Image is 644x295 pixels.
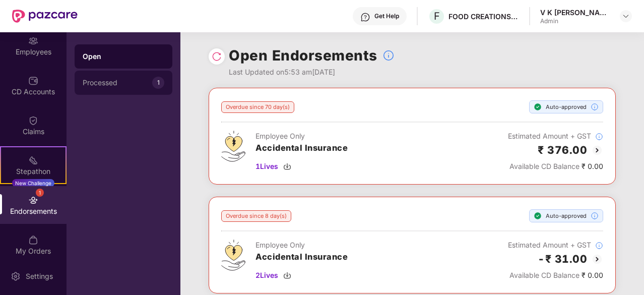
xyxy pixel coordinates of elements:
[595,133,603,141] img: svg+xml;base64,PHN2ZyBpZD0iSW5mb18tXzMyeDMyIiBkYXRhLW5hbWU9IkluZm8gLSAzMngzMiIgeG1sbnM9Imh0dHA6Ly...
[83,51,164,62] div: Open
[434,10,440,22] span: F
[448,12,519,21] div: FOOD CREATIONS PRIVATE LIMITED,
[540,17,611,25] div: Admin
[508,161,603,172] div: ₹ 0.00
[28,235,38,245] img: svg+xml;base64,PHN2ZyBpZD0iTXlfT3JkZXJzIiBkYXRhLW5hbWU9Ik15IE9yZGVycyIgeG1sbnM9Imh0dHA6Ly93d3cudz...
[255,240,348,251] div: Employee Only
[591,253,603,265] img: svg+xml;base64,PHN2ZyBpZD0iQmFjay0yMHgyMCIgeG1sbnM9Imh0dHA6Ly93d3cudzMub3JnLzIwMDAvc3ZnIiB3aWR0aD...
[508,131,603,142] div: Estimated Amount + GST
[28,155,38,165] img: svg+xml;base64,PHN2ZyB4bWxucz0iaHR0cDovL3d3dy53My5vcmcvMjAwMC9zdmciIHdpZHRoPSIyMSIgaGVpZ2h0PSIyMC...
[382,49,395,62] img: svg+xml;base64,PHN2ZyBpZD0iSW5mb18tXzMyeDMyIiBkYXRhLW5hbWU9IkluZm8gLSAzMngzMiIgeG1sbnM9Imh0dHA6Ly...
[23,271,56,281] div: Settings
[591,212,599,220] img: svg+xml;base64,PHN2ZyBpZD0iSW5mb18tXzMyeDMyIiBkYXRhLW5hbWU9IkluZm8gLSAzMngzMiIgeG1sbnM9Imh0dHA6Ly...
[1,166,66,176] div: Stepathon
[595,242,603,250] img: svg+xml;base64,PHN2ZyBpZD0iSW5mb18tXzMyeDMyIiBkYXRhLW5hbWU9IkluZm8gLSAzMngzMiIgeG1sbnM9Imh0dHA6Ly...
[538,142,587,158] h2: ₹ 376.00
[28,115,38,126] img: svg+xml;base64,PHN2ZyBpZD0iQ2xhaW0iIHhtbG5zPSJodHRwOi8vd3d3LnczLm9yZy8yMDAwL3N2ZyIgd2lkdGg9IjIwIi...
[229,44,377,67] h1: Open Endorsements
[255,251,348,264] h3: Accidental Insurance
[12,10,78,23] img: New Pazcare Logo
[221,131,245,162] img: svg+xml;base64,PHN2ZyB4bWxucz0iaHR0cDovL3d3dy53My5vcmcvMjAwMC9zdmciIHdpZHRoPSI0OS4zMjEiIGhlaWdodD...
[255,131,348,142] div: Employee Only
[508,270,603,281] div: ₹ 0.00
[622,12,630,20] img: svg+xml;base64,PHN2ZyBpZD0iRHJvcGRvd24tMzJ4MzIiIHhtbG5zPSJodHRwOi8vd3d3LnczLm9yZy8yMDAwL3N2ZyIgd2...
[360,12,370,22] img: svg+xml;base64,PHN2ZyBpZD0iSGVscC0zMngzMiIgeG1sbnM9Imh0dHA6Ly93d3cudzMub3JnLzIwMDAvc3ZnIiB3aWR0aD...
[83,79,152,87] div: Processed
[152,77,164,89] div: 1
[374,12,399,20] div: Get Help
[509,162,579,170] span: Available CD Balance
[538,251,587,267] h2: -₹ 31.00
[12,179,54,187] div: New Challenge
[529,209,603,222] div: Auto-approved
[534,103,542,111] img: svg+xml;base64,PHN2ZyBpZD0iU3RlcC1Eb25lLTE2eDE2IiB4bWxucz0iaHR0cDovL3d3dy53My5vcmcvMjAwMC9zdmciIH...
[36,189,44,197] div: 1
[255,270,278,281] span: 2 Lives
[591,144,603,156] img: svg+xml;base64,PHN2ZyBpZD0iQmFjay0yMHgyMCIgeG1sbnM9Imh0dHA6Ly93d3cudzMub3JnLzIwMDAvc3ZnIiB3aWR0aD...
[283,271,291,279] img: svg+xml;base64,PHN2ZyBpZD0iRG93bmxvYWQtMzJ4MzIiIHhtbG5zPSJodHRwOi8vd3d3LnczLm9yZy8yMDAwL3N2ZyIgd2...
[255,161,278,172] span: 1 Lives
[508,240,603,251] div: Estimated Amount + GST
[255,142,348,155] h3: Accidental Insurance
[28,36,38,46] img: svg+xml;base64,PHN2ZyBpZD0iRW1wbG95ZWVzIiB4bWxucz0iaHR0cDovL3d3dy53My5vcmcvMjAwMC9zdmciIHdpZHRoPS...
[283,162,291,170] img: svg+xml;base64,PHN2ZyBpZD0iRG93bmxvYWQtMzJ4MzIiIHhtbG5zPSJodHRwOi8vd3d3LnczLm9yZy8yMDAwL3N2ZyIgd2...
[11,271,21,281] img: svg+xml;base64,PHN2ZyBpZD0iU2V0dGluZy0yMHgyMCIgeG1sbnM9Imh0dHA6Ly93d3cudzMub3JnLzIwMDAvc3ZnIiB3aW...
[221,240,245,271] img: svg+xml;base64,PHN2ZyB4bWxucz0iaHR0cDovL3d3dy53My5vcmcvMjAwMC9zdmciIHdpZHRoPSI0OS4zMjEiIGhlaWdodD...
[509,271,579,279] span: Available CD Balance
[229,67,395,78] div: Last Updated on 5:53 am[DATE]
[591,103,599,111] img: svg+xml;base64,PHN2ZyBpZD0iSW5mb18tXzMyeDMyIiBkYXRhLW5hbWU9IkluZm8gLSAzMngzMiIgeG1sbnM9Imh0dHA6Ly...
[28,76,38,86] img: svg+xml;base64,PHN2ZyBpZD0iQ0RfQWNjb3VudHMiIGRhdGEtbmFtZT0iQ0QgQWNjb3VudHMiIHhtbG5zPSJodHRwOi8vd3...
[212,51,222,62] img: svg+xml;base64,PHN2ZyBpZD0iUmVsb2FkLTMyeDMyIiB4bWxucz0iaHR0cDovL3d3dy53My5vcmcvMjAwMC9zdmciIHdpZH...
[221,210,291,222] div: Overdue since 8 day(s)
[529,100,603,113] div: Auto-approved
[28,195,38,205] img: svg+xml;base64,PHN2ZyBpZD0iRW5kb3JzZW1lbnRzIiB4bWxucz0iaHR0cDovL3d3dy53My5vcmcvMjAwMC9zdmciIHdpZH...
[540,8,611,17] div: V K [PERSON_NAME]
[221,101,294,113] div: Overdue since 70 day(s)
[534,212,542,220] img: svg+xml;base64,PHN2ZyBpZD0iU3RlcC1Eb25lLTE2eDE2IiB4bWxucz0iaHR0cDovL3d3dy53My5vcmcvMjAwMC9zdmciIH...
